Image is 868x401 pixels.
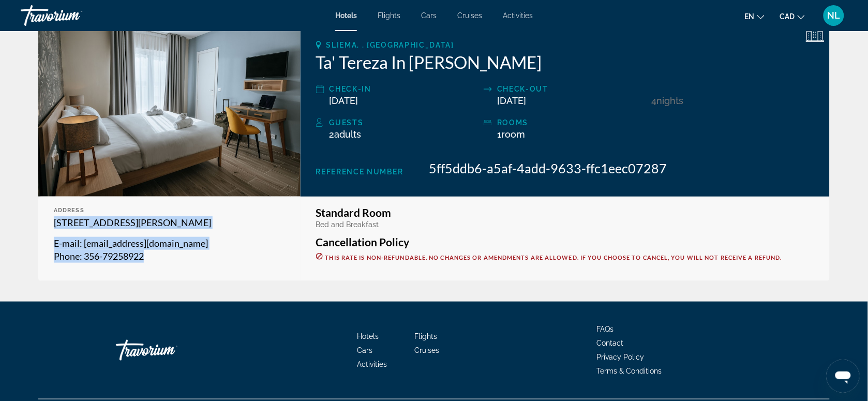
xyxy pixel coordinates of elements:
[503,11,533,20] a: Activities
[357,332,379,340] a: Hotels
[597,353,645,361] a: Privacy Policy
[421,11,437,20] a: Cars
[415,332,438,340] a: Flights
[780,12,795,21] span: CAD
[429,160,667,176] span: 5ff5ddb6-a5af-4add-9633-ffc1eec07287
[652,95,657,106] span: 4
[415,346,440,354] a: Cruises
[357,346,373,354] a: Cars
[54,250,80,262] span: Phone
[330,95,358,106] span: [DATE]
[335,129,362,140] span: Adults
[597,339,624,347] a: Contact
[38,20,301,197] img: Ta' Tereza In Manwel Dimech
[828,10,841,21] span: NL
[745,9,765,24] button: Change language
[597,325,614,333] a: FAQs
[497,83,646,95] div: Check-out
[316,220,379,229] span: Bed and Breakfast
[657,95,684,106] span: Nights
[597,367,662,375] a: Terms & Conditions
[497,116,646,129] div: rooms
[80,237,208,249] span: : [EMAIL_ADDRESS][DOMAIN_NAME]
[378,11,400,20] a: Flights
[316,168,403,176] span: Reference Number
[80,250,144,262] span: : 356-79258922
[330,116,478,129] div: Guests
[357,360,387,368] a: Activities
[330,83,478,95] div: Check-in
[54,216,285,229] p: [STREET_ADDRESS][PERSON_NAME]
[745,12,755,21] span: en
[330,129,362,140] span: 2
[316,236,814,248] h3: Cancellation Policy
[820,5,847,26] button: User Menu
[325,254,782,261] span: This rate is non-refundable. No changes or amendments are allowed. If you choose to cancel, you w...
[457,11,482,20] a: Cruises
[335,11,357,20] a: Hotels
[316,52,814,72] h2: Ta' Tereza In [PERSON_NAME]
[780,9,805,24] button: Change currency
[497,95,526,106] span: [DATE]
[21,2,124,29] a: Travorium
[326,41,454,49] span: Sliema, , [GEOGRAPHIC_DATA]
[501,129,525,140] span: Room
[54,207,285,214] div: Address
[316,207,814,218] h3: Standard Room
[497,129,525,140] span: 1
[54,237,80,249] span: E-mail
[116,335,219,366] a: Go Home
[827,360,860,393] iframe: Button to launch messaging window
